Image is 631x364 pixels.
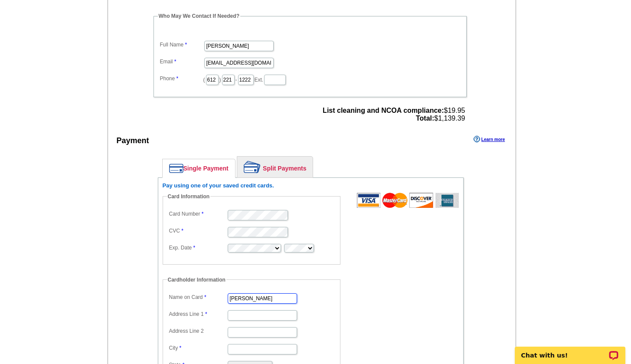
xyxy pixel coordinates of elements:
[357,193,459,208] img: acceptedCards.gif
[169,244,227,252] label: Exp. Date
[160,58,203,66] label: Email
[160,75,203,82] label: Phone
[169,210,227,218] label: Card Number
[169,164,183,173] img: single-payment.png
[167,276,226,284] legend: Cardholder Information
[169,293,227,301] label: Name on Card
[160,41,203,49] label: Full Name
[237,157,313,177] a: Split Payments
[158,12,240,20] legend: Who May We Contact If Needed?
[169,327,227,335] label: Address Line 2
[509,337,631,364] iframe: LiveChat chat widget
[163,182,459,189] h6: Pay using one of your saved credit cards.
[474,136,505,143] a: Learn more
[169,344,227,352] label: City
[167,193,211,200] legend: Card Information
[416,115,434,122] strong: Total:
[163,159,235,177] a: Single Payment
[323,107,444,114] strong: List cleaning and NCOA compliance:
[117,135,149,147] div: Payment
[244,161,261,173] img: split-payment.png
[169,310,227,318] label: Address Line 1
[323,107,465,122] span: $19.95 $1,139.39
[158,72,462,86] dd: ( ) - Ext.
[169,227,227,235] label: CVC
